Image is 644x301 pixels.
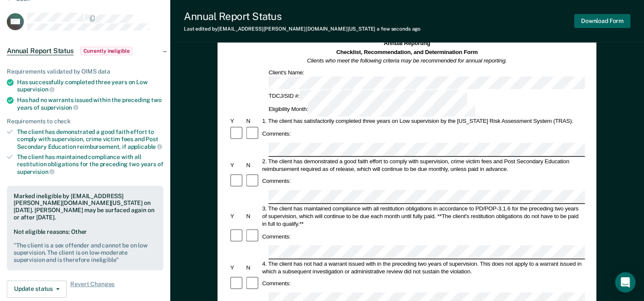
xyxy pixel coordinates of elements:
[574,14,630,28] button: Download Form
[261,117,585,125] div: 1. The client has satisfactorily completed three years on Low supervision by the [US_STATE] Risk ...
[261,204,585,227] div: 3. The client has maintained compliance with all restitution obligations in accordance to PD/POP-...
[377,26,421,32] span: a few seconds ago
[261,233,292,240] div: Comments:
[17,128,163,150] div: The client has demonstrated a good faith effort to comply with supervision, crime victim fees and...
[128,143,162,150] span: applicable
[14,242,157,263] pre: " The client is a sex offender and cannot be on low supervision. The client is on low-moderate su...
[261,177,292,185] div: Comments:
[17,97,163,111] div: Has had no warrants issued within the preceding two years of
[14,193,157,221] div: Marked ineligible by [EMAIL_ADDRESS][PERSON_NAME][DOMAIN_NAME][US_STATE] on [DATE]. [PERSON_NAME]...
[229,161,245,169] div: Y
[261,157,585,173] div: 2. The client has demonstrated a good faith effort to comply with supervision, crime victim fees ...
[184,10,421,23] div: Annual Report Status
[229,264,245,271] div: Y
[245,161,261,169] div: N
[267,90,468,103] div: TDCJ/SID #:
[261,280,292,287] div: Comments:
[17,86,54,93] span: supervision
[229,117,245,125] div: Y
[384,40,430,47] strong: Annual Reporting
[14,228,157,264] div: Not eligible reasons: Other
[261,260,585,275] div: 4. The client has not had a warrant issued with in the preceding two years of supervision. This d...
[41,104,78,111] span: supervision
[245,264,261,271] div: N
[184,26,421,32] div: Last edited by [EMAIL_ADDRESS][PERSON_NAME][DOMAIN_NAME][US_STATE]
[267,103,477,116] div: Eligibility Month:
[307,57,507,64] em: Clients who meet the following criteria may be recommended for annual reporting.
[229,212,245,220] div: Y
[17,153,163,175] div: The client has maintained compliance with all restitution obligations for the preceding two years of
[80,47,133,55] span: Currently ineligible
[17,79,163,93] div: Has successfully completed three years on Low
[7,68,163,75] div: Requirements validated by OIMS data
[615,272,635,292] div: Open Intercom Messenger
[7,118,163,125] div: Requirements to check
[70,281,114,298] span: Revert Changes
[7,47,74,55] span: Annual Report Status
[245,117,261,125] div: N
[17,168,54,175] span: supervision
[261,130,292,138] div: Comments:
[336,49,478,55] strong: Checklist, Recommendation, and Determination Form
[7,281,67,298] button: Update status
[245,212,261,220] div: N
